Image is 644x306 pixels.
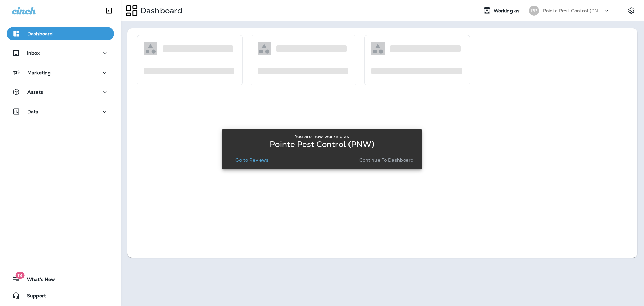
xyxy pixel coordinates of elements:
p: Inbox [27,50,40,56]
div: PP [529,6,539,16]
p: Go to Reviews [235,157,268,163]
button: Assets [7,85,114,99]
span: Working as: [494,8,522,14]
button: Dashboard [7,27,114,40]
button: Settings [625,5,637,17]
p: Data [27,109,39,114]
button: Collapse Sidebar [100,4,118,17]
span: 19 [15,272,24,279]
button: Go to Reviews [233,155,271,165]
span: Support [20,293,46,301]
button: 19What's New [7,273,114,286]
p: Pointe Pest Control (PNW) [543,8,603,13]
p: You are now working as [294,134,349,139]
button: Inbox [7,46,114,60]
button: Marketing [7,66,114,79]
p: Assets [27,89,43,95]
p: Continue to Dashboard [359,157,414,163]
button: Support [7,289,114,302]
button: Data [7,105,114,118]
p: Pointe Pest Control (PNW) [270,142,374,147]
p: Marketing [27,70,51,75]
p: Dashboard [138,6,182,16]
button: Continue to Dashboard [357,155,417,165]
span: What's New [20,277,55,285]
p: Dashboard [27,31,53,36]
